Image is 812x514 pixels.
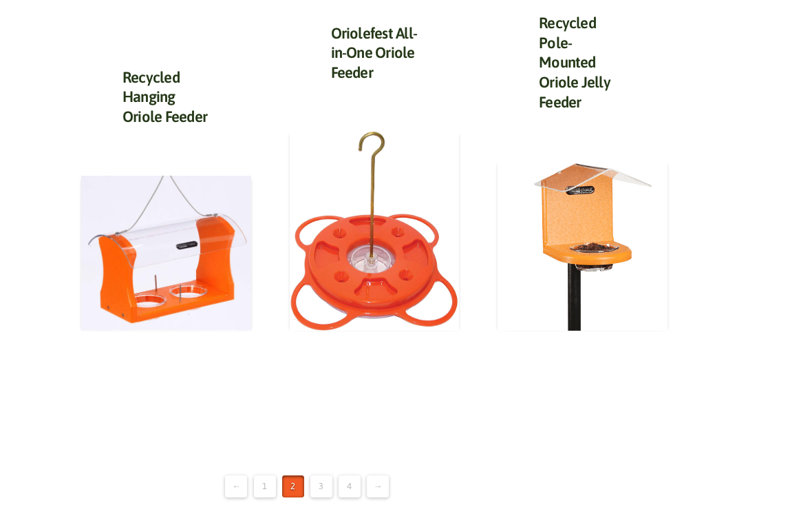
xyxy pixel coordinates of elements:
[282,475,304,497] span: Page 2
[539,14,610,110] a: Recycled Pole-Mounted Oriole Jelly Feeder
[254,475,276,497] a: Page 1
[122,68,207,125] a: Recycled Hanging Oriole Feeder
[339,475,361,497] a: Page 4
[367,475,389,497] a: →
[331,24,417,81] a: Oriolefest All-in-One Oriole Feeder
[225,475,247,497] a: ←
[310,475,332,497] a: Page 3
